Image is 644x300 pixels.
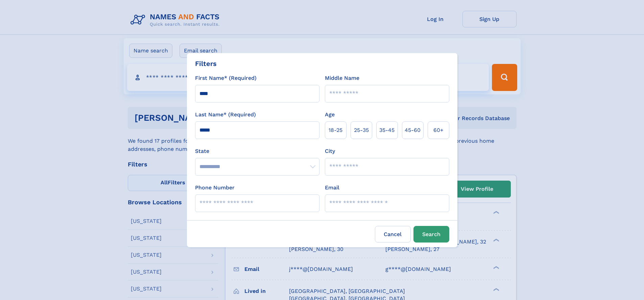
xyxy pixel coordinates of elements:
label: State [195,147,319,155]
label: Age [325,111,335,119]
span: 60+ [433,126,444,134]
div: Filters [195,59,217,69]
label: Last Name* (Required) [195,111,256,119]
label: Cancel [375,226,411,243]
label: First Name* (Required) [195,74,257,82]
span: 25‑35 [354,126,369,134]
label: Middle Name [325,74,359,82]
label: Email [325,184,339,192]
button: Search [413,226,449,243]
span: 18‑25 [329,126,342,134]
label: City [325,147,335,155]
span: 45‑60 [405,126,421,134]
span: 35‑45 [379,126,395,134]
label: Phone Number [195,184,235,192]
